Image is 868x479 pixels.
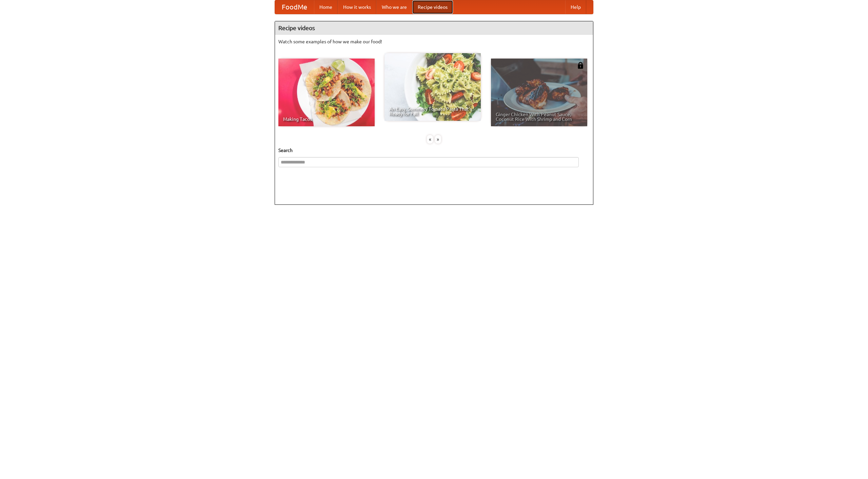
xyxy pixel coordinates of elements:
a: Help [565,0,586,14]
a: Who we are [376,0,412,14]
a: Recipe videos [412,0,453,14]
a: Making Tacos [278,59,375,126]
img: 483408.png [577,62,584,69]
span: An Easy, Summery Tomato Pasta That's Ready for Fall [389,107,476,116]
a: FoodMe [275,0,314,14]
a: An Easy, Summery Tomato Pasta That's Ready for Fall [384,53,481,121]
h5: Search [278,147,590,154]
a: Home [314,0,338,14]
p: Watch some examples of how we make our food! [278,38,590,45]
div: » [435,135,441,144]
div: « [427,135,433,144]
h4: Recipe videos [275,21,593,35]
span: Making Tacos [283,117,370,122]
a: How it works [338,0,376,14]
